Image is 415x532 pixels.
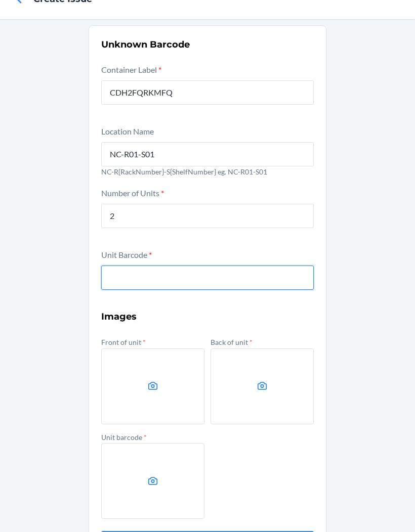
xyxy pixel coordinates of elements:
label: Container Label [101,65,161,74]
label: Location Name [101,126,154,136]
label: Unit Barcode [101,250,152,259]
h2: Unknown Barcode [101,38,314,51]
label: Back of unit [211,338,253,346]
label: Unit barcode [101,433,147,441]
label: Number of Units [101,188,164,198]
h3: Images [101,310,314,323]
p: NC-R{RackNumber}-S{ShelfNumber} eg. NC-R01-S01 [101,166,314,177]
label: Front of unit [101,338,146,346]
